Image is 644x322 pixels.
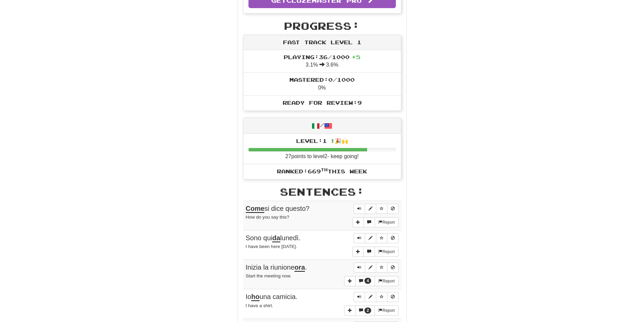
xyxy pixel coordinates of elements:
span: si dice questo? [246,205,310,213]
sup: th [321,167,328,172]
div: More sentence controls [344,305,399,316]
li: 0% [243,72,401,96]
button: 2 [355,305,375,316]
button: Toggle favorite [376,263,387,273]
button: Toggle ignore [387,292,399,302]
button: Add sentence to collection [344,305,356,316]
div: More sentence controls [352,247,398,257]
button: Toggle ignore [387,263,399,273]
span: Io una camicia. [246,293,297,301]
button: Play sentence audio [354,292,365,302]
div: Sentence controls [354,204,399,214]
div: Sentence controls [354,233,399,243]
span: Mastered: 0 / 1000 [289,76,355,83]
div: Sentence controls [354,292,399,302]
button: Play sentence audio [354,263,365,273]
button: Report [375,217,398,227]
span: Playing: 36 / 1000 [284,54,360,60]
div: Fast Track Level 1 [243,35,401,50]
h2: Sentences: [243,186,401,197]
div: / [243,118,401,134]
small: How do you say this? [246,215,289,220]
button: Toggle ignore [387,204,399,214]
button: Report [375,305,398,316]
button: Toggle favorite [376,204,387,214]
button: 4 [355,276,375,287]
button: Report [375,276,398,286]
div: Sentence controls [354,263,399,273]
small: I have a shirt. [246,303,273,308]
button: Play sentence audio [354,204,365,214]
button: Edit sentence [365,233,376,243]
button: Edit sentence [365,263,376,273]
u: Come [246,205,265,213]
button: Add sentence to collection [344,276,356,286]
span: + 5 [352,54,360,60]
u: ho [251,293,259,301]
div: More sentence controls [344,276,399,287]
span: 2 [367,308,369,313]
span: Inizia la riunione . [246,264,307,272]
span: Ready for Review: 9 [283,99,362,106]
u: da [272,234,280,242]
button: Toggle favorite [376,292,387,302]
span: Ranked: 669 this week [277,168,367,174]
span: Sono qui lunedì. [246,234,301,242]
h2: Progress: [243,20,401,31]
u: ora [294,264,305,272]
button: Add sentence to collection [352,217,364,227]
small: Start the meeting now. [246,273,291,278]
button: Edit sentence [365,204,376,214]
button: Play sentence audio [354,233,365,243]
button: Toggle favorite [376,233,387,243]
span: 4 [367,278,369,283]
span: Level: 1 [296,138,348,144]
button: Report [375,247,398,257]
button: Add sentence to collection [352,247,364,257]
button: Edit sentence [365,292,376,302]
small: I have been here [DATE]. [246,244,297,249]
li: 27 points to level 2 - keep going! [243,134,401,164]
li: 3.1% 3.6% [243,50,401,73]
div: More sentence controls [352,217,398,227]
button: Toggle ignore [387,233,399,243]
span: ⬆🎉🙌 [327,138,348,144]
